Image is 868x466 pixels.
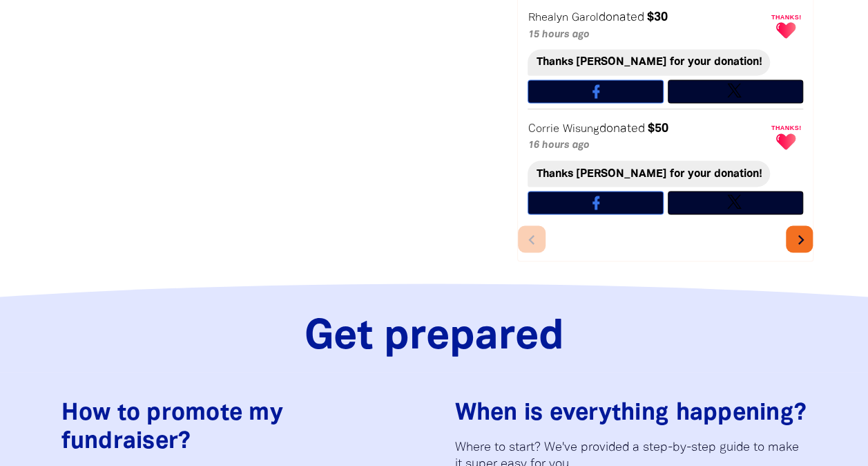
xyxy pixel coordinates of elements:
span: When is everything happening? [455,402,807,424]
p: 15 hours ago [528,27,766,44]
em: $50 [647,123,668,134]
div: Thanks [PERSON_NAME] for your donation! [528,49,770,75]
i: chevron_right [791,230,810,249]
em: $30 [646,12,667,23]
div: Thanks [PERSON_NAME] for your donation! [528,160,770,187]
span: donated [598,12,644,23]
em: Corrie [528,124,559,134]
span: How to promote my fundraiser? [61,402,283,452]
span: donated [599,123,644,134]
button: Next page [786,225,813,253]
p: 16 hours ago [528,138,766,154]
em: Rhealyn [528,13,568,23]
em: Garol [571,13,598,23]
span: Get prepared [305,318,564,356]
em: Wisung [562,124,599,134]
